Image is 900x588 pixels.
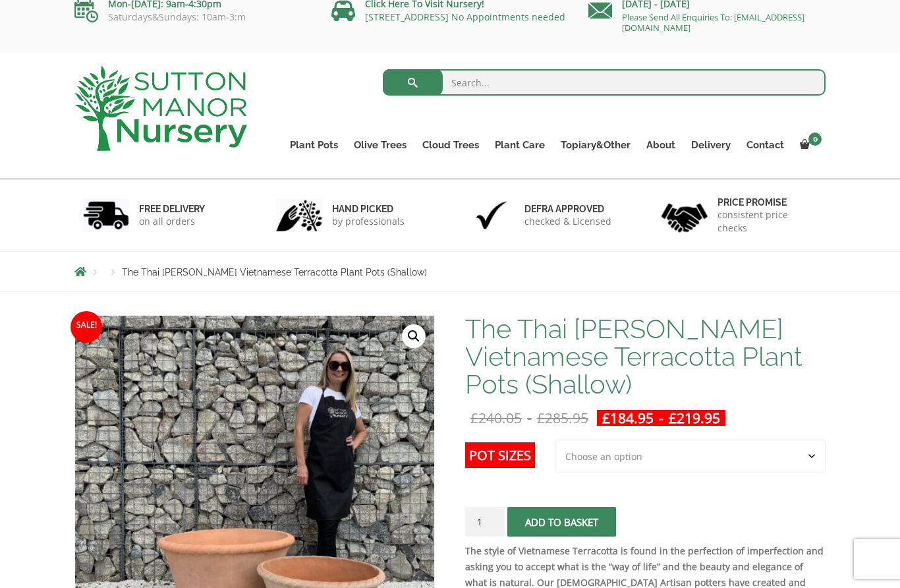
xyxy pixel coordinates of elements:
a: Delivery [683,136,739,154]
span: The Thai [PERSON_NAME] Vietnamese Terracotta Plant Pots (Shallow) [122,267,427,278]
h1: The Thai [PERSON_NAME] Vietnamese Terracotta Plant Pots (Shallow) [465,315,826,398]
a: Plant Pots [282,136,346,154]
p: checked & Licensed [524,215,611,228]
span: £ [537,409,545,427]
p: Saturdays&Sundays: 10am-3:m [74,12,312,22]
span: 0 [808,132,822,146]
a: View full-screen image gallery [402,324,426,348]
label: Pot Sizes [465,442,535,468]
bdi: 184.95 [602,409,654,427]
a: Topiary&Other [553,136,638,154]
img: 2.jpg [276,198,322,232]
p: consistent price checks [717,208,818,235]
a: About [638,136,683,154]
h6: Defra approved [524,203,611,215]
h6: hand picked [332,203,405,215]
input: Search... [383,69,826,96]
input: Product quantity [465,507,505,537]
nav: Breadcrumbs [74,266,826,277]
bdi: 219.95 [669,409,720,427]
a: Olive Trees [346,136,414,154]
a: Cloud Trees [414,136,487,154]
h6: FREE DELIVERY [139,203,205,215]
h6: Price promise [717,196,818,208]
span: £ [669,409,677,427]
p: on all orders [139,215,205,228]
del: - [465,410,594,426]
a: Plant Care [487,136,553,154]
a: 0 [792,136,826,154]
span: £ [602,409,610,427]
bdi: 240.05 [470,409,522,427]
bdi: 285.95 [537,409,588,427]
span: Sale! [70,311,102,343]
ins: - [597,410,725,426]
span: £ [470,409,478,427]
p: by professionals [332,215,405,228]
img: logo [74,66,247,151]
img: 3.jpg [468,198,515,232]
img: 1.jpg [83,198,129,232]
a: Please Send All Enquiries To: [EMAIL_ADDRESS][DOMAIN_NAME] [622,11,804,34]
img: 4.jpg [661,195,708,235]
a: [STREET_ADDRESS] No Appointments needed [365,11,565,23]
button: Add to basket [507,507,616,537]
a: Contact [739,136,792,154]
